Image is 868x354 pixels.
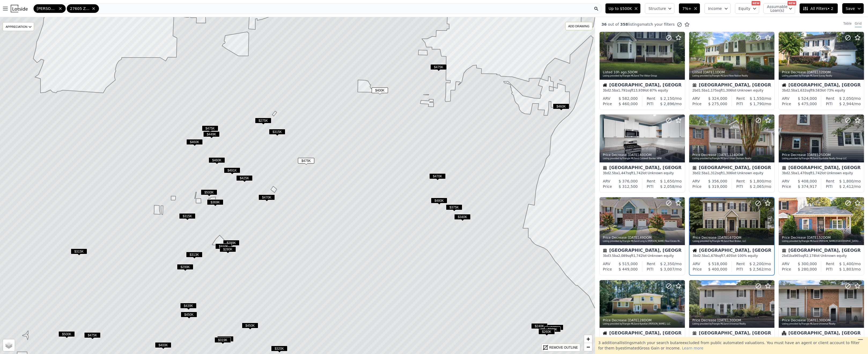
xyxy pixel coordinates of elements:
div: Rent [736,96,745,101]
div: ARV [692,178,700,184]
span: $ 1,800 [839,179,854,183]
div: $449K [203,131,220,139]
div: Price Decrease , 25 DOM [782,153,861,157]
span: Up to $500K [609,6,632,11]
img: Townhouse [692,83,697,87]
div: Grid [855,21,862,27]
div: $240K [531,323,548,331]
time: 2025-09-08 17:07 [807,236,818,239]
span: $ 582,000 [619,96,638,101]
img: Townhouse [603,248,607,253]
span: $313K [186,252,202,257]
span: 1,742 [812,171,822,175]
span: $500K [201,189,217,195]
img: Townhouse [782,248,786,253]
div: $320K [271,346,287,353]
span: $ 2,200 [749,262,764,266]
div: Price [692,101,701,106]
div: PITI [736,184,743,189]
span: $ 1,800 [750,179,764,183]
span: $260K [538,329,555,334]
span: $480K [431,198,447,203]
span: $460K [553,104,569,109]
span: Income [708,6,722,11]
div: /mo [655,96,682,101]
span: $ 1,650 [660,179,674,183]
div: ARV [782,261,789,267]
img: House [603,331,607,335]
div: Price Decrease , 124 DOM [692,153,772,157]
div: $340K [454,214,471,222]
div: /mo [834,261,861,267]
div: 3 bd 2.5 ba sqft lot · Unknown equity [692,171,771,175]
span: 1,312 [708,171,717,175]
div: $310K [215,243,232,251]
div: Listing provided by Triangle MLS and Urban Durham Realty [692,157,772,160]
div: /mo [653,101,682,106]
div: 3 bd 3.5 ba sqft lot · Unknown equity [603,254,682,258]
button: 7%+ [679,3,700,14]
div: $470K [429,173,446,181]
div: $375K [446,204,462,212]
div: Rent [826,261,834,267]
span: $470K [258,195,275,200]
span: $ 356,000 [708,179,727,183]
span: $ 515,000 [619,262,638,266]
a: Layers [3,339,15,351]
span: $460K [186,139,203,145]
div: /mo [833,184,861,189]
div: [GEOGRAPHIC_DATA], [GEOGRAPHIC_DATA] [603,166,682,171]
span: 965 [794,254,800,258]
div: $299K [177,264,193,272]
span: $ 2,944 [839,102,854,106]
span: 1,470 [797,171,806,175]
div: Table [843,21,852,27]
div: $319K [215,337,231,345]
div: $475K [84,332,101,340]
div: Price Decrease , 28 DOM [603,318,682,322]
div: Listing provided by Triangle MLS and Real Broker, LLC [693,240,771,243]
div: $425K [236,175,253,183]
span: $375K [446,204,462,210]
div: Price Decrease , 49 DOM [603,235,682,240]
span: $315K [269,129,285,135]
div: PITI [826,267,833,272]
span: + [586,336,590,342]
div: ARV [693,261,700,267]
img: Townhouse [782,166,786,170]
a: Price Decrease [DATE],60DOMListing provided byTriangle MLSand Coldwell Banker HPWTownhouse[GEOGRA... [599,114,685,193]
span: $450K [242,323,258,328]
div: 2 bd 1 ba sqft lot · Unknown equity [782,254,861,258]
div: PITI [826,101,833,106]
span: 1,175 [708,89,717,92]
div: Price [782,184,791,189]
div: Rent [647,96,655,101]
a: Listed [DATE],1DOMListing provided byTriangle MLSand New Native RealtyTownhouse[GEOGRAPHIC_DATA],... [689,32,774,110]
div: 3 bd 2.5 ba sqft lot · 100% equity [693,254,771,258]
div: Listing provided by Triangle MLS and New Native Realty [692,74,772,78]
span: $ 1,550 [750,96,764,101]
span: match your filters [641,22,675,27]
div: Price Decrease , 60 DOM [603,153,682,157]
div: 3 bd 2.5 ba sqft lot · Unknown equity [603,171,682,175]
div: [GEOGRAPHIC_DATA], [GEOGRAPHIC_DATA] [603,248,682,254]
a: Price Decrease [DATE],12DOMListing provided byTriangle MLSand Sunay RealtyHouse[GEOGRAPHIC_DATA],... [778,32,864,110]
div: /mo [745,261,771,267]
div: Price [692,184,701,189]
div: $313K [186,252,202,260]
span: $ 2,058 [660,184,674,189]
div: $270K [547,325,563,332]
div: $460K [186,139,203,147]
span: $ 2,050 [839,96,854,101]
img: Townhouse [692,331,697,335]
span: 1,306 [723,89,732,92]
div: Listing provided by Triangle MLS and Long & [PERSON_NAME] Real Estate INC/[GEOGRAPHIC_DATA] [603,240,682,243]
div: Listing provided by Triangle MLS and Sunay Realty [782,74,861,78]
span: $450K [181,312,197,317]
span: $ 2,350 [660,262,674,266]
span: $320K [271,346,287,351]
a: Listed 10h ago,5DOMListing provided byTriangle MLSand The Viktor GroupHouse[GEOGRAPHIC_DATA], [GE... [599,32,685,110]
div: [GEOGRAPHIC_DATA], [GEOGRAPHIC_DATA] [782,248,861,254]
time: 2025-09-14 19:56 [717,153,728,157]
div: [GEOGRAPHIC_DATA], [GEOGRAPHIC_DATA] [693,248,771,254]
